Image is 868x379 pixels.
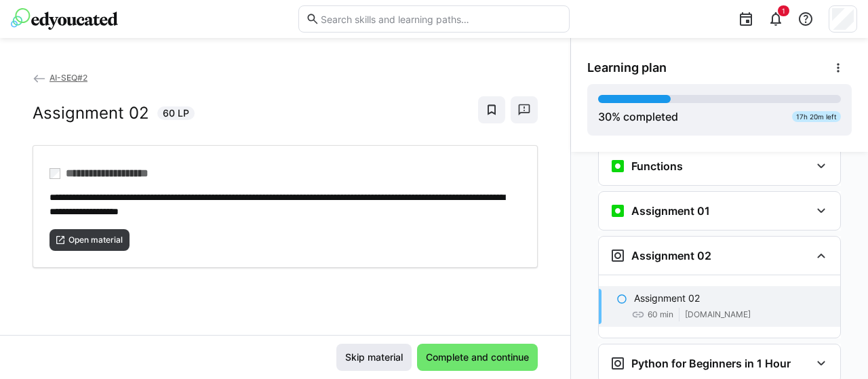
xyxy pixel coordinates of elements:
[163,106,189,120] span: 60 LP
[631,249,711,262] h3: Assignment 02
[417,344,538,371] button: Complete and continue
[336,344,412,371] button: Skip material
[685,309,751,320] span: [DOMAIN_NAME]
[33,73,87,83] a: AI-SEQ#2
[319,13,562,25] input: Search skills and learning paths…
[343,351,405,364] span: Skip material
[782,7,785,15] span: 1
[631,159,683,173] h3: Functions
[631,357,791,370] h3: Python for Beginners in 1 Hour
[634,292,700,305] p: Assignment 02
[792,111,841,122] div: 17h 20m left
[424,351,531,364] span: Complete and continue
[587,60,667,75] span: Learning plan
[648,309,673,320] span: 60 min
[50,73,87,83] span: AI-SEQ#2
[33,103,149,123] h2: Assignment 02
[67,235,124,245] span: Open material
[50,229,130,251] button: Open material
[631,204,710,218] h3: Assignment 01
[598,108,678,125] div: % completed
[598,110,612,123] span: 30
